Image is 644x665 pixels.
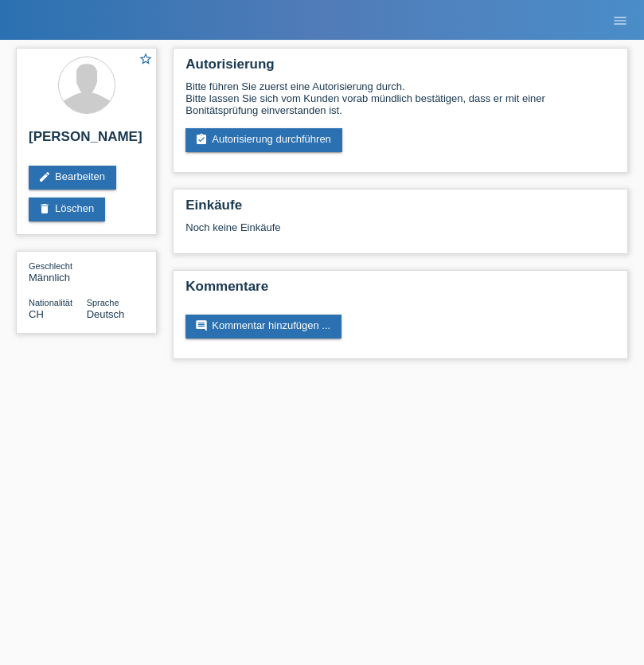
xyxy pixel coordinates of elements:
[195,133,208,146] i: assignment_turned_in
[185,80,615,116] div: Bitte führen Sie zuerst eine Autorisierung durch. Bitte lassen Sie sich vom Kunden vorab mündlich...
[29,261,72,271] span: Geschlecht
[139,52,153,66] i: star_border
[38,202,51,215] i: delete
[185,198,615,221] h2: Einkäufe
[29,166,116,190] a: editBearbeiten
[195,319,208,332] i: comment
[139,52,153,68] a: star_border
[38,170,51,183] i: edit
[87,298,119,307] span: Sprache
[29,129,144,153] h2: [PERSON_NAME]
[29,260,87,284] div: Männlich
[604,15,636,25] a: menu
[29,198,105,221] a: deleteLöschen
[185,221,615,245] div: Noch keine Einkäufe
[29,308,44,320] span: Schweiz
[185,57,615,80] h2: Autorisierung
[87,308,125,320] span: Deutsch
[29,298,72,307] span: Nationalität
[185,128,342,152] a: assignment_turned_inAutorisierung durchführen
[612,13,628,29] i: menu
[185,315,342,338] a: commentKommentar hinzufügen ...
[185,279,615,303] h2: Kommentare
